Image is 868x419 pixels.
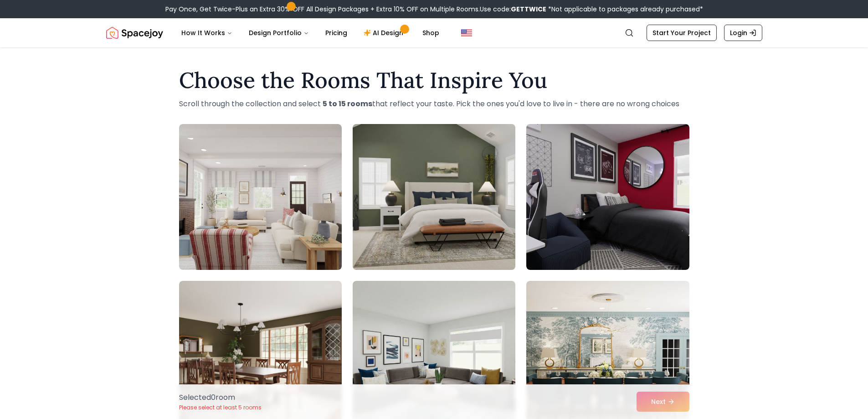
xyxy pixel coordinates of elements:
img: Room room-3 [526,124,689,270]
div: Pay Once, Get Twice-Plus an Extra 30% OFF All Design Packages + Extra 10% OFF on Multiple Rooms. [165,5,703,14]
p: Please select at least 5 rooms [179,404,262,411]
img: United States [461,27,472,38]
a: Shop [415,24,447,42]
a: Start Your Project [647,25,717,41]
button: Design Portfolio [241,24,316,42]
h1: Choose the Rooms That Inspire You [179,69,689,91]
a: Spacejoy [106,24,163,42]
img: Room room-1 [179,124,342,270]
strong: 5 to 15 rooms [323,98,372,109]
span: *Not applicable to packages already purchased* [546,5,703,14]
p: Selected 0 room [179,392,262,403]
a: AI Design [356,24,413,42]
a: Pricing [318,24,354,42]
nav: Main [174,24,447,42]
img: Spacejoy Logo [106,24,163,42]
p: Scroll through the collection and select that reflect your taste. Pick the ones you'd love to liv... [179,98,689,109]
button: How It Works [174,24,240,42]
span: Use code: [480,5,546,14]
nav: Global [106,18,762,47]
a: Login [724,25,762,41]
img: Room room-2 [349,120,519,274]
b: GETTWICE [511,5,546,14]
